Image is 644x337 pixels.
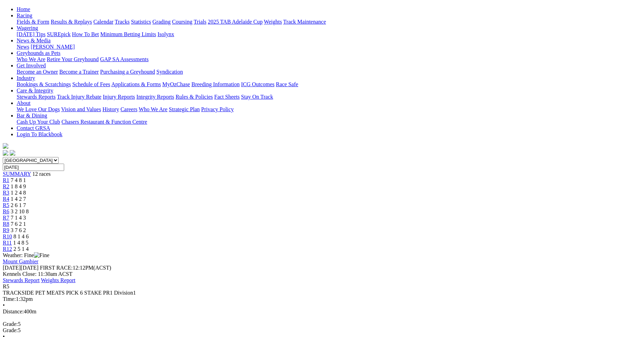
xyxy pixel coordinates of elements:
a: R8 [3,221,9,227]
a: Fields & Form [17,19,49,25]
span: • [3,302,5,308]
span: 7 1 4 3 [11,215,26,221]
a: Applications & Forms [111,81,161,87]
a: R1 [3,177,9,183]
span: 2 6 1 7 [11,202,26,208]
a: Stewards Reports [17,94,55,100]
a: About [17,100,31,106]
span: 8 1 4 6 [14,233,29,239]
a: Weights [264,19,282,25]
a: Get Involved [17,63,46,68]
a: Results & Replays [51,19,92,25]
span: 2 5 1 4 [14,246,29,252]
a: MyOzChase [162,81,190,87]
a: R6 [3,208,9,214]
a: History [102,106,119,112]
a: Bar & Dining [17,113,47,118]
div: Care & Integrity [17,94,641,100]
img: facebook.svg [3,150,8,156]
a: Racing [17,13,32,18]
a: Become an Owner [17,69,58,75]
a: [DATE] Tips [17,31,45,37]
a: Weights Report [41,277,76,283]
a: Login To Blackbook [17,131,62,137]
div: About [17,106,641,113]
span: R2 [3,183,9,189]
a: Race Safe [276,81,298,87]
a: Minimum Betting Limits [100,31,156,37]
a: GAP SA Assessments [100,56,149,62]
a: News & Media [17,38,51,43]
a: [PERSON_NAME] [31,44,75,50]
img: Fine [34,252,49,258]
a: R7 [3,215,9,221]
a: Privacy Policy [201,106,234,112]
span: 7 6 2 1 [11,221,26,227]
a: R11 [3,240,12,246]
a: Wagering [17,25,38,31]
a: Coursing [172,19,192,25]
a: Stewards Report [3,277,40,283]
div: Kennels Close: 11:30am ACST [3,271,641,277]
input: Select date [3,164,64,171]
span: Weather: Fine [3,252,49,258]
a: We Love Our Dogs [17,106,60,112]
a: Who We Are [139,106,168,112]
div: TRACKSIDE PET MEATS PICK 6 STAKE PR1 Division1 [3,290,641,296]
a: Fact Sheets [214,94,240,100]
a: Contact GRSA [17,125,50,131]
a: Vision and Values [61,106,101,112]
div: 400m [3,309,641,315]
a: Who We Are [17,56,45,62]
span: 3 2 10 8 [11,208,29,214]
a: Careers [120,106,137,112]
div: 1:32pm [3,296,641,302]
a: Syndication [156,69,183,75]
a: Home [17,6,30,12]
a: R10 [3,233,12,239]
a: R9 [3,227,9,233]
a: Strategic Plan [169,106,200,112]
a: How To Bet [72,31,99,37]
a: 2025 TAB Adelaide Cup [208,19,263,25]
span: 3 7 6 2 [11,227,26,233]
span: 12 races [32,171,51,177]
a: Chasers Restaurant & Function Centre [61,119,147,125]
a: R4 [3,196,9,202]
span: 1 4 8 5 [13,240,28,246]
span: R5 [3,283,9,289]
span: 1 2 4 8 [11,190,26,196]
span: Grade: [3,327,18,333]
span: Grade: [3,321,18,327]
div: 5 [3,327,641,334]
a: Grading [153,19,171,25]
span: Distance: [3,309,24,314]
a: Bookings & Scratchings [17,81,71,87]
a: Industry [17,75,35,81]
a: Stay On Track [241,94,273,100]
a: SUMMARY [3,171,31,177]
div: Wagering [17,31,641,38]
a: Breeding Information [191,81,240,87]
a: Schedule of Fees [72,81,110,87]
a: Track Maintenance [283,19,326,25]
a: News [17,44,29,50]
div: Industry [17,81,641,88]
div: Bar & Dining [17,119,641,125]
span: R12 [3,246,12,252]
span: [DATE] [3,265,21,271]
a: Calendar [93,19,113,25]
a: Statistics [131,19,151,25]
div: 5 [3,321,641,327]
div: Get Involved [17,69,641,75]
a: Retire Your Greyhound [47,56,99,62]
